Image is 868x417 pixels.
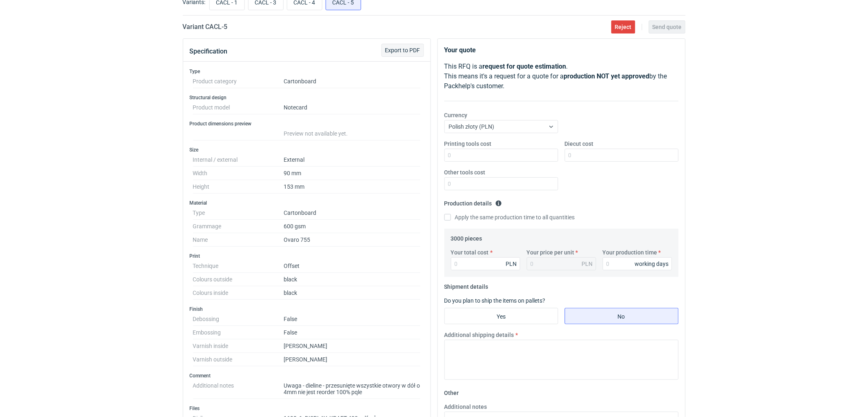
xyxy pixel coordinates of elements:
label: Your total cost [451,248,489,256]
dd: False [284,326,421,339]
span: Send quote [653,24,682,30]
label: No [565,308,679,324]
h3: Comment [190,372,424,379]
dt: Grammage [193,220,284,233]
label: Apply the same production time to all quantities [444,213,575,221]
button: Reject [611,20,635,33]
dd: black [284,273,421,286]
p: This RFQ is a . This means it's a request for a quote for a by the Packhelp's customer. [444,62,679,91]
dd: [PERSON_NAME] [284,339,421,353]
dd: Offset [284,259,421,273]
dd: Uwaga - dieline - przesunięte wszystkie otwory w dół o 4mm nie jest reorder 100% pqle [284,379,421,399]
label: Do you plan to ship the items on pallets? [444,297,546,304]
dt: Width [193,167,284,180]
legend: Shipment details [444,280,488,290]
h3: Product dimensions preview [190,120,424,127]
dd: 90 mm [284,167,421,180]
button: Specification [190,42,228,61]
dt: Technique [193,259,284,273]
dt: Additional notes [193,379,284,399]
dd: Ovaro 755 [284,233,421,247]
strong: Your quote [444,46,476,54]
strong: request for quote estimation [483,62,566,70]
dd: Cartonboard [284,206,421,220]
dd: False [284,312,421,326]
h2: Variant CACL - 5 [183,22,228,32]
h3: Print [190,253,424,259]
span: Preview not available yet. [284,130,348,137]
input: 0 [603,257,672,270]
input: 0 [565,149,679,162]
label: Other tools cost [444,168,486,176]
label: Additional shipping details [444,331,514,339]
span: Export to PDF [385,47,420,53]
legend: Production details [444,197,502,207]
dd: Notecard [284,101,421,114]
dt: Varnish outside [193,353,284,366]
label: Your production time [603,248,657,256]
dt: Colours inside [193,286,284,300]
dt: Embossing [193,326,284,339]
dd: 153 mm [284,180,421,194]
label: Currency [444,111,468,119]
h3: Size [190,147,424,153]
dt: Height [193,180,284,194]
button: Send quote [649,20,686,33]
dd: External [284,153,421,167]
span: Reject [615,24,632,30]
dt: Internal / external [193,153,284,167]
h3: Type [190,68,424,75]
legend: Other [444,386,459,396]
h3: Files [190,405,424,412]
dt: Type [193,206,284,220]
div: working days [635,260,669,268]
h3: Finish [190,306,424,312]
label: Additional notes [444,403,487,411]
button: Export to PDF [382,44,424,57]
label: Diecut cost [565,140,594,148]
dt: Debossing [193,312,284,326]
dd: 600 gsm [284,220,421,233]
dt: Product category [193,75,284,88]
dd: black [284,286,421,300]
div: PLN [506,260,517,268]
input: 0 [444,177,558,190]
label: Printing tools cost [444,140,492,148]
input: 0 [444,149,558,162]
dt: Product model [193,101,284,114]
label: Yes [444,308,558,324]
label: Your price per unit [527,248,575,256]
input: 0 [451,257,520,270]
div: PLN [582,260,593,268]
h3: Material [190,200,424,206]
dd: Cartonboard [284,75,421,88]
dt: Varnish inside [193,339,284,353]
dd: [PERSON_NAME] [284,353,421,366]
dt: Colours outside [193,273,284,286]
strong: production NOT yet approved [564,72,650,80]
legend: 3000 pieces [451,232,482,242]
span: Polish złoty (PLN) [449,123,495,130]
dt: Name [193,233,284,247]
h3: Structural design [190,94,424,101]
